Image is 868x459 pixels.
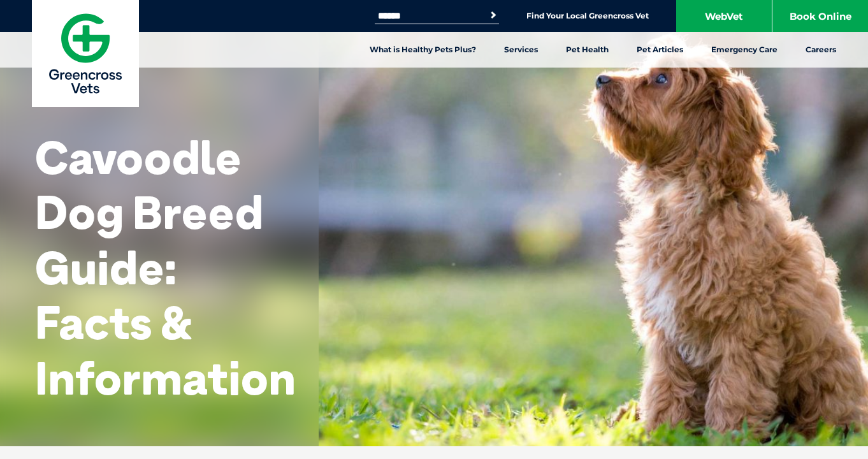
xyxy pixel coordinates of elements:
[623,32,697,68] a: Pet Articles
[35,130,296,405] h1: Cavoodle Dog Breed Guide: Facts & Information
[490,32,552,68] a: Services
[697,32,792,68] a: Emergency Care
[526,11,649,21] a: Find Your Local Greencross Vet
[792,32,850,68] a: Careers
[487,9,500,22] button: Search
[552,32,623,68] a: Pet Health
[356,32,490,68] a: What is Healthy Pets Plus?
